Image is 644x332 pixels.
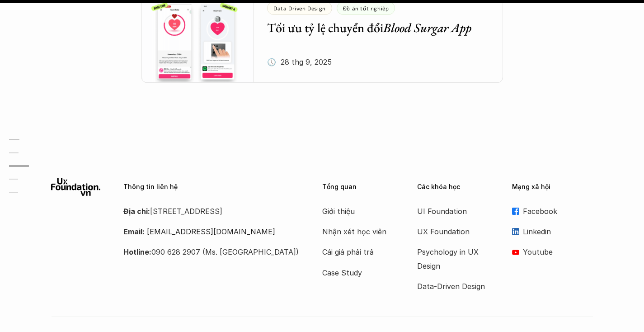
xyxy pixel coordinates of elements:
a: Linkedin [512,225,593,238]
a: Case Study [322,266,395,280]
strong: Hotline: [123,247,151,256]
p: Facebook [523,204,593,218]
a: Psychology in UX Design [417,245,489,273]
p: Các khóa học [417,183,498,191]
p: Linkedin [523,225,593,238]
a: UX Foundation [417,225,489,238]
strong: Địa chỉ: [123,207,150,216]
a: Data-Driven Design [417,280,489,293]
p: Youtube [523,245,593,259]
a: Nhận xét học viên [322,225,395,238]
a: UI Foundation [417,204,489,218]
p: Tổng quan [322,183,404,191]
a: [EMAIL_ADDRESS][DOMAIN_NAME] [147,227,275,236]
p: [STREET_ADDRESS] [123,204,300,218]
strong: Email: [123,227,145,236]
p: Thông tin liên hệ [123,183,300,191]
a: Facebook [512,204,593,218]
a: Giới thiệu [322,204,395,218]
a: Youtube [512,245,593,259]
p: 090 628 2907 (Ms. [GEOGRAPHIC_DATA]) [123,245,300,259]
p: Mạng xã hội [512,183,593,191]
a: Cái giá phải trả [322,245,395,259]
